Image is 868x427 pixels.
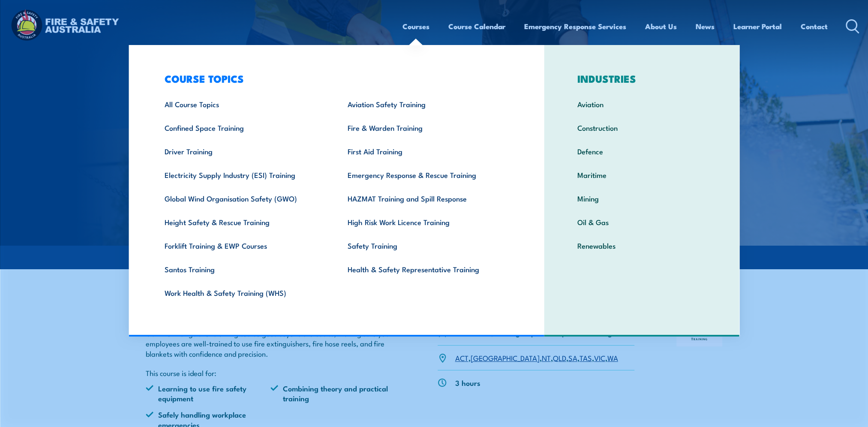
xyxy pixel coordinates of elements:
[455,352,469,363] a: ACT
[564,210,720,234] a: Oil & Gas
[564,139,720,163] a: Defence
[542,352,551,363] a: NT
[564,163,720,186] a: Maritime
[594,352,605,363] a: VIC
[151,72,517,84] h3: COURSE TOPICS
[645,15,677,38] a: About Us
[801,15,828,38] a: Contact
[448,15,505,38] a: Course Calendar
[146,368,396,378] p: This course is ideal for:
[270,383,396,403] li: Combining theory and practical training
[524,15,626,38] a: Emergency Response Services
[151,139,334,163] a: Driver Training
[564,234,720,257] a: Renewables
[334,257,517,281] a: Health & Safety Representative Training
[733,15,782,38] a: Learner Portal
[568,352,577,363] a: SA
[151,234,334,257] a: Forklift Training & EWP Courses
[151,186,334,210] a: Global Wind Organisation Safety (GWO)
[696,15,715,38] a: News
[151,257,334,281] a: Santos Training
[334,210,517,234] a: High Risk Work Licence Training
[553,352,566,363] a: QLD
[146,383,271,403] li: Learning to use fire safety equipment
[146,328,396,358] p: Our Fire Extinguisher training course goes beyond the basics, making sure your employees are well...
[151,116,334,139] a: Confined Space Training
[334,92,517,116] a: Aviation Safety Training
[455,328,616,337] p: Individuals, Small groups or Corporate bookings
[471,352,540,363] a: [GEOGRAPHIC_DATA]
[151,281,334,304] a: Work Health & Safety Training (WHS)
[334,116,517,139] a: Fire & Warden Training
[580,352,592,363] a: TAS
[151,163,334,186] a: Electricity Supply Industry (ESI) Training
[564,116,720,139] a: Construction
[402,15,429,38] a: Courses
[334,139,517,163] a: First Aid Training
[151,92,334,116] a: All Course Topics
[564,186,720,210] a: Mining
[334,163,517,186] a: Emergency Response & Rescue Training
[151,210,334,234] a: Height Safety & Rescue Training
[564,92,720,116] a: Aviation
[564,72,720,84] h3: INDUSTRIES
[334,234,517,257] a: Safety Training
[334,186,517,210] a: HAZMAT Training and Spill Response
[607,352,618,363] a: WA
[455,353,618,363] p: , , , , , , ,
[455,378,481,388] p: 3 hours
